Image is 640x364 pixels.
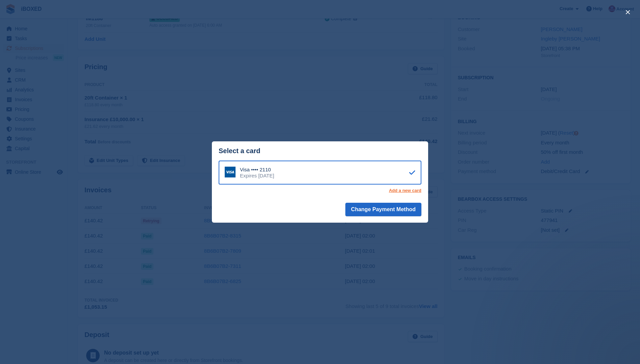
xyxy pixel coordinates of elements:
div: Expires [DATE] [240,173,274,179]
div: Select a card [219,147,421,155]
div: Visa •••• 2110 [240,167,274,173]
button: close [622,7,633,18]
a: Add a new card [389,188,421,193]
img: Visa Logo [225,167,236,177]
button: Change Payment Method [345,203,421,216]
